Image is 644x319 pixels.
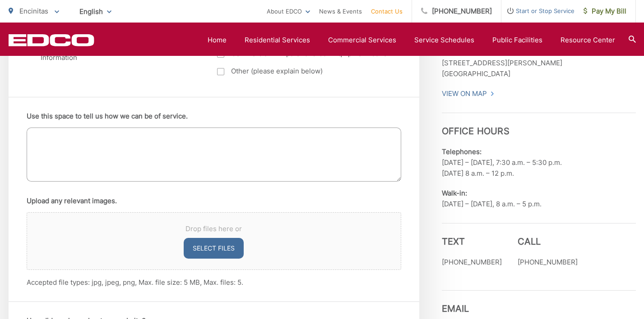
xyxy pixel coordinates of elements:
[371,6,403,17] a: Contact Us
[73,4,118,19] span: English
[442,257,502,268] p: [PHONE_NUMBER]
[414,35,474,46] a: Service Schedules
[208,35,227,46] a: Home
[217,66,390,77] label: Other (please explain below)
[9,34,94,46] a: EDCD logo. Return to the homepage.
[442,189,467,197] b: Walk-in:
[27,278,243,287] span: Accepted file types: jpg, jpeg, png, Max. file size: 5 MB, Max. files: 5.
[442,58,636,79] p: [STREET_ADDRESS][PERSON_NAME] [GEOGRAPHIC_DATA]
[442,147,482,156] b: Telephones:
[442,290,636,314] h3: Email
[518,236,578,247] h3: Call
[19,7,48,15] span: Encinitas
[518,257,578,268] p: [PHONE_NUMBER]
[442,236,502,247] h3: Text
[319,6,362,17] a: News & Events
[328,35,396,46] a: Commercial Services
[442,113,636,137] h3: Office Hours
[27,112,188,120] label: Use this space to tell us how we can be of service.
[584,6,626,17] span: Pay My Bill
[442,188,636,210] p: [DATE] – [DATE], 8 a.m. – 5 p.m.
[184,238,244,259] button: select files, upload any relevant images.
[38,223,390,234] span: Drop files here or
[245,35,310,46] a: Residential Services
[27,197,117,205] label: Upload any relevant images.
[267,6,310,17] a: About EDCO
[492,35,542,46] a: Public Facilities
[442,146,636,179] p: [DATE] – [DATE], 7:30 a.m. – 5:30 p.m. [DATE] 8 a.m. – 12 p.m.
[442,88,495,99] a: View On Map
[561,35,615,46] a: Resource Center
